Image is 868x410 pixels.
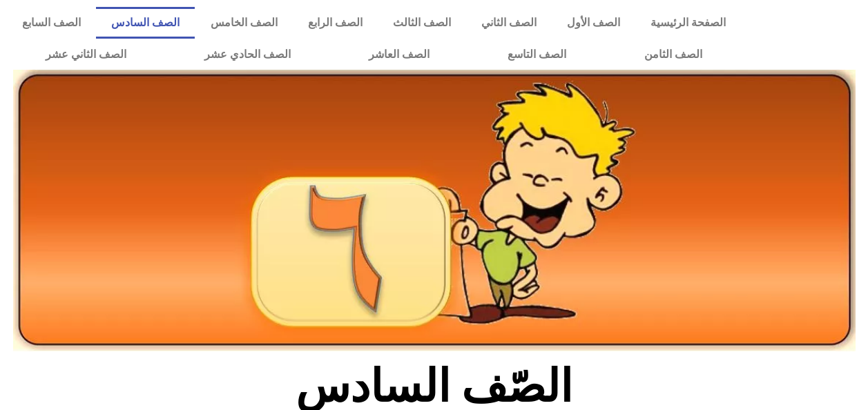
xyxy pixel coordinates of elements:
[466,7,552,39] a: الصف الثاني
[293,7,378,39] a: الصف الرابع
[635,7,741,39] a: الصفحة الرئيسية
[378,7,466,39] a: الصف الثالث
[166,39,330,70] a: الصف الحادي عشر
[7,7,96,39] a: الصف السابع
[552,7,635,39] a: الصف الأول
[195,7,292,39] a: الصف الخامس
[96,7,195,39] a: الصف السادس
[330,39,469,70] a: الصف العاشر
[469,39,606,70] a: الصف التاسع
[606,39,742,70] a: الصف الثامن
[7,39,166,70] a: الصف الثاني عشر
